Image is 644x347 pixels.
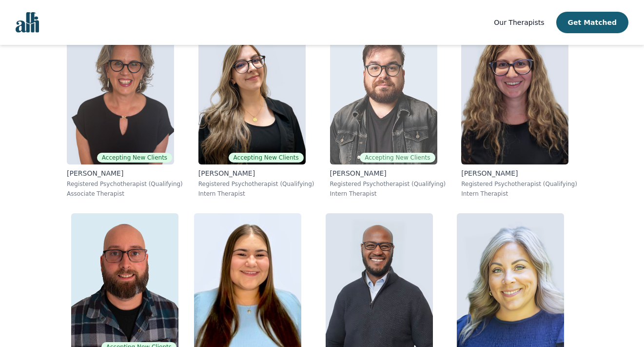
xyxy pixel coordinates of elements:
p: Registered Psychotherapist (Qualifying) [330,180,446,188]
p: [PERSON_NAME] [198,168,314,178]
img: Ariela_Mager [461,24,568,164]
a: Ariela_Mager[PERSON_NAME]Registered Psychotherapist (Qualifying)Intern Therapist [453,16,585,205]
p: [PERSON_NAME] [461,168,577,178]
p: Registered Psychotherapist (Qualifying) [198,180,314,188]
a: Joanna_KomisarAccepting New Clients[PERSON_NAME]Registered Psychotherapist (Qualifying)Intern The... [191,16,322,205]
button: Get Matched [556,12,628,33]
span: Our Therapists [494,19,544,26]
p: Associate Therapist [67,190,183,198]
p: Intern Therapist [461,190,577,198]
p: Intern Therapist [330,190,446,198]
img: Susan_Albaum [67,24,174,164]
img: alli logo [16,12,39,33]
span: Accepting New Clients [229,153,304,163]
span: Accepting New Clients [97,153,172,163]
p: Registered Psychotherapist (Qualifying) [67,180,183,188]
img: Freddie_Giovane [330,24,437,164]
a: Susan_AlbaumAccepting New Clients[PERSON_NAME]Registered Psychotherapist (Qualifying)Associate Th... [59,16,191,205]
p: [PERSON_NAME] [330,168,446,178]
p: Registered Psychotherapist (Qualifying) [461,180,577,188]
p: Intern Therapist [198,190,314,198]
img: Joanna_Komisar [198,24,306,164]
a: Freddie_GiovaneAccepting New Clients[PERSON_NAME]Registered Psychotherapist (Qualifying)Intern Th... [322,16,454,205]
a: Our Therapists [494,17,544,28]
p: [PERSON_NAME] [67,168,183,178]
span: Accepting New Clients [360,153,435,163]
